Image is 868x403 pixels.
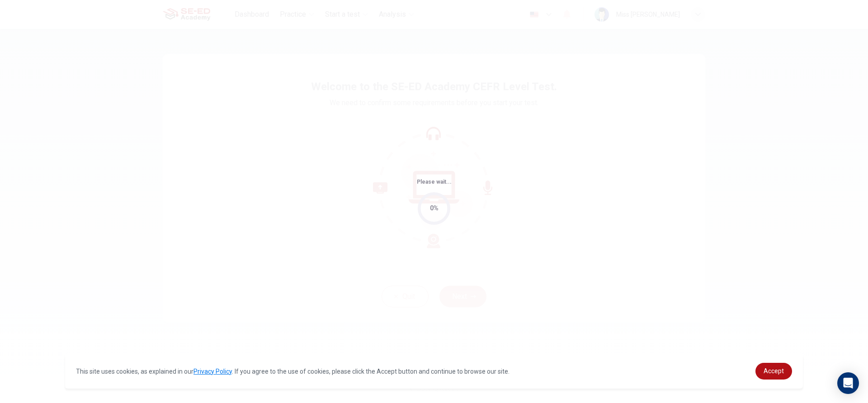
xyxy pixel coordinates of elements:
[430,203,439,213] div: 0%
[65,354,803,389] div: cookieconsent
[76,368,509,375] span: This site uses cookies, as explained in our . If you agree to the use of cookies, please click th...
[193,368,232,375] a: Privacy Policy
[837,372,859,394] div: Open Intercom Messenger
[764,367,784,375] span: Accept
[755,363,792,380] a: dismiss cookie message
[417,179,452,185] span: Please wait...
